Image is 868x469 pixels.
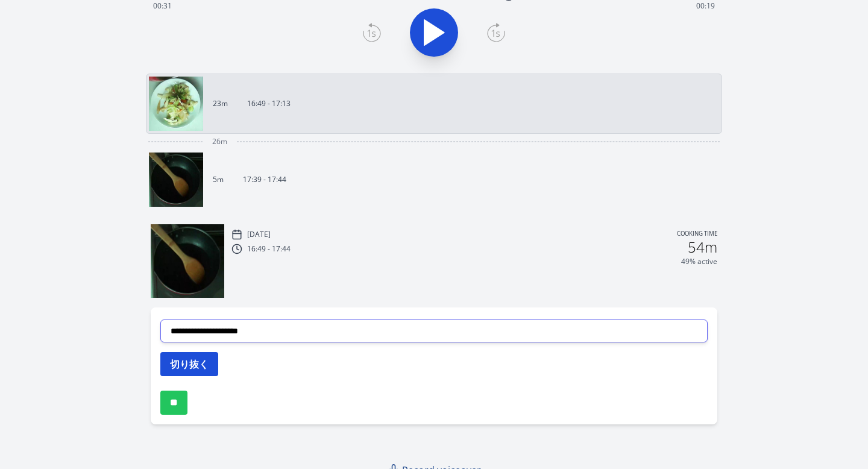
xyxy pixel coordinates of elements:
span: 00:19 [696,1,715,11]
p: 5m [213,175,224,184]
p: [DATE] [247,230,271,239]
h2: 54m [688,240,717,254]
span: 00:31 [153,1,172,11]
p: 17:39 - 17:44 [243,175,286,184]
p: 49% active [681,257,717,266]
img: 250829084006_thumb.jpeg [151,224,224,298]
img: 250829075025_thumb.jpeg [149,77,203,131]
button: 切り抜く [160,352,218,376]
p: 23m [213,99,228,109]
p: Cooking time [677,229,717,240]
img: 250829084006_thumb.jpeg [149,153,203,207]
p: 16:49 - 17:44 [247,244,291,254]
span: 26m [212,137,227,146]
p: 16:49 - 17:13 [247,99,291,109]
